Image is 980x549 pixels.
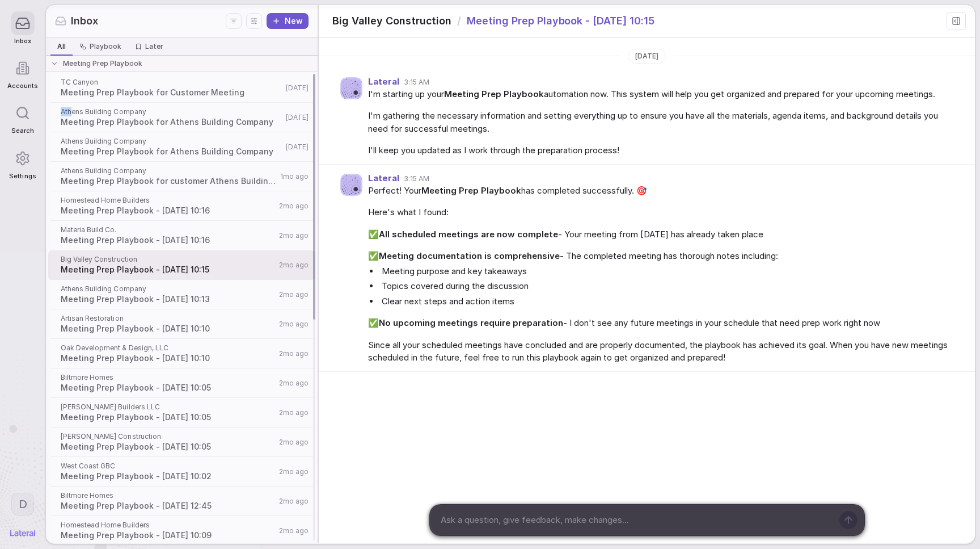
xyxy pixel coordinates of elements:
[61,403,276,412] span: [PERSON_NAME] Builders LLC
[61,432,276,441] span: [PERSON_NAME] Construction
[368,144,949,157] span: I'll keep you updated as I work through the preparation process!
[7,82,38,90] span: Accounts
[61,353,276,364] span: Meeting Prep Playbook - [DATE] 10:10
[61,521,276,530] span: Homestead Home Builders
[61,234,276,246] span: Meeting Prep Playbook - [DATE] 10:16
[421,185,521,196] strong: Meeting Prep Playbook
[48,487,315,516] a: Biltmore HomesMeeting Prep Playbook - [DATE] 12:452mo ago
[404,78,429,87] span: 3:15 AM
[379,295,949,308] li: Clear next steps and action items
[11,127,34,135] span: Search
[286,113,309,122] span: [DATE]
[61,530,276,541] span: Meeting Prep Playbook - [DATE] 10:09
[61,382,276,393] span: Meeting Prep Playbook - [DATE] 10:05
[279,526,309,535] span: 2mo ago
[368,339,949,364] span: Since all your scheduled meetings have concluded and are properly documented, the playbook has ac...
[57,42,66,51] span: All
[48,457,315,487] a: West Coast GBCMeeting Prep Playbook - [DATE] 10:022mo ago
[48,162,315,191] a: Athens Building CompanyMeeting Prep Playbook for customer Athens Building Company1mo ago
[279,438,309,447] span: 2mo ago
[379,229,558,240] strong: All scheduled meetings are now complete
[368,174,399,183] span: Lateral
[44,56,320,72] div: Meeting Prep Playbook
[286,83,309,93] span: [DATE]
[341,78,362,99] img: Agent avatar
[48,132,315,162] a: Athens Building CompanyMeeting Prep Playbook for Athens Building Company[DATE]
[341,174,362,195] img: Agent avatar
[10,530,35,537] img: Lateral
[368,228,949,241] span: ✅ - Your meeting from [DATE] has already taken place
[61,137,282,146] span: Athens Building Company
[48,250,315,280] a: Big Valley ConstructionMeeting Prep Playbook - [DATE] 10:152mo ago
[279,290,309,299] span: 2mo ago
[279,320,309,329] span: 2mo ago
[61,107,282,116] span: Athens Building Company
[7,51,38,95] a: Accounts
[368,317,949,330] span: ✅ - I don't see any future meetings in your schedule that need prep work right now
[61,373,276,382] span: Biltmore Homes
[48,428,315,457] a: [PERSON_NAME] ConstructionMeeting Prep Playbook - [DATE] 10:052mo ago
[61,205,276,216] span: Meeting Prep Playbook - [DATE] 10:16
[61,412,276,423] span: Meeting Prep Playbook - [DATE] 10:05
[61,314,276,323] span: Artisan Restoration
[61,323,276,334] span: Meeting Prep Playbook - [DATE] 10:10
[379,317,563,328] strong: No upcoming meetings require preparation
[61,462,276,471] span: West Coast GBC
[48,191,315,221] a: Homestead Home BuildersMeeting Prep Playbook - [DATE] 10:162mo ago
[368,206,949,219] span: Here's what I found:
[48,339,315,368] a: Oak Development & Design, LLCMeeting Prep Playbook - [DATE] 10:102mo ago
[279,379,309,388] span: 2mo ago
[279,261,309,270] span: 2mo ago
[48,398,315,428] a: [PERSON_NAME] Builders LLCMeeting Prep Playbook - [DATE] 10:052mo ago
[61,166,277,175] span: Athens Building Company
[267,13,309,29] button: New thread
[332,14,451,28] span: Big Valley Construction
[61,146,282,157] span: Meeting Prep Playbook for Athens Building Company
[368,250,949,263] span: ✅ - The completed meeting has thorough notes including:
[279,202,309,211] span: 2mo ago
[368,77,399,87] span: Lateral
[19,497,27,512] span: D
[286,143,309,152] span: [DATE]
[279,349,309,358] span: 2mo ago
[71,14,98,28] span: Inbox
[404,174,429,183] span: 3:15 AM
[226,13,242,29] button: Filters
[61,78,282,87] span: TC Canyon
[280,172,309,181] span: 1mo ago
[457,14,461,28] span: /
[7,141,38,186] a: Settings
[61,225,276,234] span: Materia Build Co.
[14,37,31,45] span: Inbox
[48,103,315,132] a: Athens Building CompanyMeeting Prep Playbook for Athens Building Company[DATE]
[467,14,654,28] span: Meeting Prep Playbook - [DATE] 10:15
[61,500,276,512] span: Meeting Prep Playbook - [DATE] 12:45
[246,13,262,29] button: Display settings
[368,88,949,101] span: I'm starting up your automation now. This system will help you get organized and prepared for you...
[279,408,309,417] span: 2mo ago
[379,280,949,293] li: Topics covered during the discussion
[379,265,949,278] li: Meeting purpose and key takeaways
[7,6,38,51] a: Inbox
[279,497,309,506] span: 2mo ago
[9,173,36,180] span: Settings
[61,264,276,275] span: Meeting Prep Playbook - [DATE] 10:15
[444,89,544,99] strong: Meeting Prep Playbook
[61,116,282,128] span: Meeting Prep Playbook for Athens Building Company
[279,231,309,240] span: 2mo ago
[90,42,121,51] span: Playbook
[48,516,315,546] a: Homestead Home BuildersMeeting Prep Playbook - [DATE] 10:092mo ago
[48,221,315,250] a: Materia Build Co.Meeting Prep Playbook - [DATE] 10:162mo ago
[379,250,560,261] strong: Meeting documentation is comprehensive
[61,294,276,305] span: Meeting Prep Playbook - [DATE] 10:13
[61,441,276,452] span: Meeting Prep Playbook - [DATE] 10:05
[61,87,282,98] span: Meeting Prep Playbook for Customer Meeting
[635,52,658,61] span: [DATE]
[48,73,315,103] a: TC CanyonMeeting Prep Playbook for Customer Meeting[DATE]
[61,196,276,205] span: Homestead Home Builders
[48,280,315,309] a: Athens Building CompanyMeeting Prep Playbook - [DATE] 10:132mo ago
[145,42,163,51] span: Later
[279,467,309,476] span: 2mo ago
[61,284,276,294] span: Athens Building Company
[48,368,315,398] a: Biltmore HomesMeeting Prep Playbook - [DATE] 10:052mo ago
